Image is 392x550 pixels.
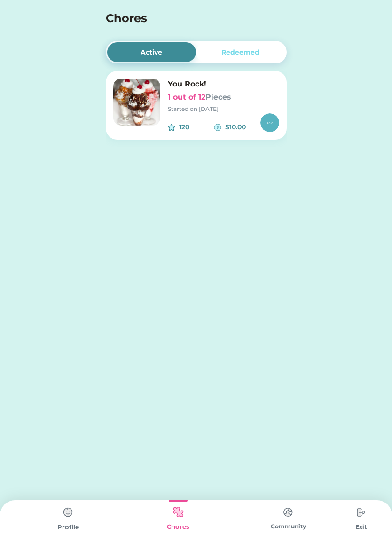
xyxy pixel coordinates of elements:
[106,10,261,27] h4: Chores
[179,122,214,132] div: 120
[59,503,78,522] img: type%3Dchores%2C%20state%3Ddefault.svg
[352,503,370,522] img: type%3Dchores%2C%20state%3Ddefault.svg
[13,523,123,532] div: Profile
[343,523,379,531] div: Exit
[169,503,188,521] img: type%3Dkids%2C%20state%3Dselected.svg
[168,79,279,90] h6: You Rock!
[225,122,260,132] div: $10.00
[113,79,160,126] img: image.png
[221,47,259,57] div: Redeemed
[233,522,343,531] div: Community
[279,503,298,521] img: type%3Dchores%2C%20state%3Ddefault.svg
[168,92,279,103] h6: 1 out of 12
[205,93,231,102] font: Pieces
[168,124,175,131] img: interface-favorite-star--reward-rating-rate-social-star-media-favorite-like-stars.svg
[168,105,279,113] div: Started on [DATE]
[141,47,162,57] div: Active
[123,522,233,532] div: Chores
[214,124,221,131] img: money-cash-dollar-coin--accounting-billing-payment-cash-coin-currency-money-finance.svg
